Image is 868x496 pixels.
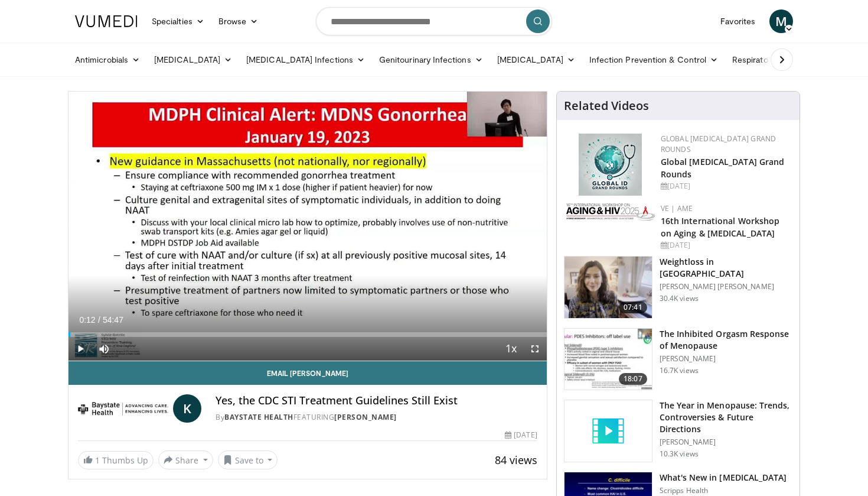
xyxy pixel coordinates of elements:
[564,329,652,390] img: 283c0f17-5e2d-42ba-a87c-168d447cdba4.150x105_q85_crop-smart_upscale.jpg
[660,472,787,484] h3: What's New in [MEDICAL_DATA]
[218,450,278,469] button: Save to
[79,315,95,325] span: 0:12
[619,373,647,385] span: 18:07
[660,294,699,303] p: 30.4K views
[68,361,547,385] a: Email [PERSON_NAME]
[216,394,537,407] h4: Yes, the CDC STI Treatment Guidelines Still Exist
[564,99,649,113] h4: Related Videos
[661,181,790,192] div: [DATE]
[564,328,792,391] a: 18:07 The Inhibited Orgasm Response of Menopause [PERSON_NAME] 16.7K views
[725,48,835,72] a: Respiratory Infections
[619,302,647,313] span: 07:41
[103,315,123,325] span: 54:47
[523,337,547,361] button: Fullscreen
[661,134,776,154] a: Global [MEDICAL_DATA] Grand Rounds
[660,366,699,375] p: 16.7K views
[660,282,792,291] p: [PERSON_NAME] [PERSON_NAME]
[239,48,372,72] a: [MEDICAL_DATA] Infections
[661,203,693,213] a: VE | AME
[147,48,239,72] a: [MEDICAL_DATA]
[564,400,652,462] img: video_placeholder_short.svg
[316,7,552,35] input: Search topics, interventions
[68,92,547,361] video-js: Video Player
[224,412,293,422] a: Baystate Health
[660,328,792,352] h3: The Inhibited Orgasm Response of Menopause
[68,337,92,361] button: Play
[713,9,762,33] a: Favorites
[145,9,211,33] a: Specialties
[211,9,266,33] a: Browse
[158,450,213,469] button: Share
[661,156,785,180] a: Global [MEDICAL_DATA] Grand Rounds
[216,412,537,423] div: By FEATURING
[566,203,655,221] img: bc2467d1-3f88-49dc-9c22-fa3546bada9e.png.150x105_q85_autocrop_double_scale_upscale_version-0.2.jpg
[78,394,168,423] img: Baystate Health
[490,48,582,72] a: [MEDICAL_DATA]
[372,48,490,72] a: Genitourinary Infections
[660,354,792,364] p: [PERSON_NAME]
[660,256,792,280] h3: Weightloss in [GEOGRAPHIC_DATA]
[661,215,780,239] a: 16th International Workshop on Aging & [MEDICAL_DATA]
[334,412,397,422] a: [PERSON_NAME]
[660,486,787,495] p: Scripps Health
[68,332,547,337] div: Progress Bar
[660,437,792,447] p: [PERSON_NAME]
[660,400,792,435] h3: The Year in Menopause: Trends, Controversies & Future Directions
[769,9,793,33] a: M
[92,337,116,361] button: Mute
[582,48,725,72] a: Infection Prevention & Control
[68,48,147,72] a: Antimicrobials
[564,256,792,319] a: 07:41 Weightloss in [GEOGRAPHIC_DATA] [PERSON_NAME] [PERSON_NAME] 30.4K views
[495,453,537,467] span: 84 views
[500,337,523,361] button: Playback Rate
[505,430,537,440] div: [DATE]
[661,240,790,251] div: [DATE]
[579,134,642,196] img: e456a1d5-25c5-46f9-913a-7a343587d2a7.png.150x105_q85_autocrop_double_scale_upscale_version-0.2.png
[95,455,100,466] span: 1
[173,394,201,423] a: K
[75,15,138,27] img: VuMedi Logo
[78,451,154,469] a: 1 Thumbs Up
[564,257,652,318] img: 9983fed1-7565-45be-8934-aef1103ce6e2.150x105_q85_crop-smart_upscale.jpg
[660,449,699,459] p: 10.3K views
[98,315,100,325] span: /
[564,400,792,462] a: The Year in Menopause: Trends, Controversies & Future Directions [PERSON_NAME] 10.3K views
